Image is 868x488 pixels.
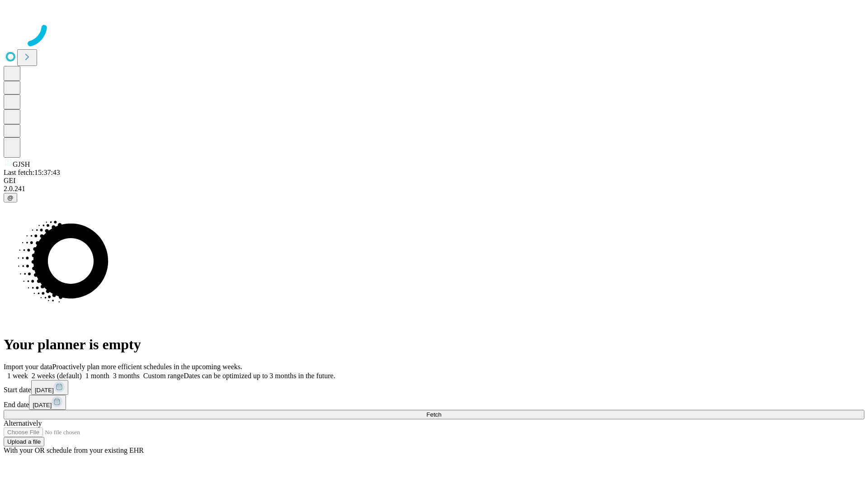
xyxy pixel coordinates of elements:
[113,372,140,380] span: 3 months
[52,363,242,371] span: Proactively plan more efficient schedules in the upcoming weeks.
[31,380,68,395] button: [DATE]
[4,177,864,185] div: GEI
[7,372,28,380] span: 1 week
[4,193,17,202] button: @
[4,419,42,427] span: Alternatively
[4,446,144,454] span: With your OR schedule from your existing EHR
[29,395,66,410] button: [DATE]
[4,363,52,371] span: Import your data
[4,169,60,176] span: Last fetch: 15:37:43
[4,336,864,353] h1: Your planner is empty
[35,387,54,394] span: [DATE]
[143,372,184,380] span: Custom range
[184,372,335,380] span: Dates can be optimized up to 3 months in the future.
[33,402,52,408] span: [DATE]
[4,395,864,410] div: End date
[4,437,44,446] button: Upload a file
[4,410,864,419] button: Fetch
[4,185,864,193] div: 2.0.241
[32,372,82,380] span: 2 weeks (default)
[426,411,441,418] span: Fetch
[13,160,30,168] span: GJSH
[85,372,109,380] span: 1 month
[4,380,864,395] div: Start date
[7,194,14,201] span: @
